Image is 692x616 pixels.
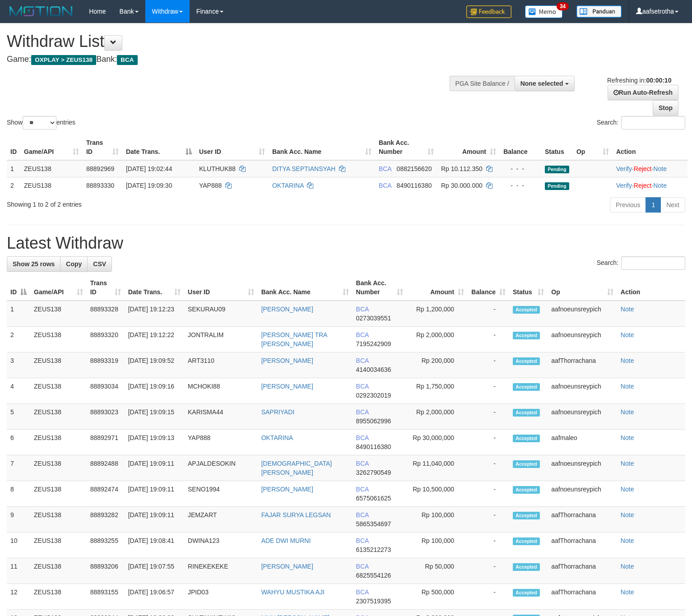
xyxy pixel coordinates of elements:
[269,134,375,160] th: Bank Acc. Name: activate to sort column ascending
[513,486,540,494] span: Accepted
[407,533,468,558] td: Rp 100,000
[407,352,468,378] td: Rp 200,000
[87,256,112,272] a: CSV
[468,327,509,352] td: -
[379,182,391,189] span: BCA
[23,116,56,130] select: Showentries
[20,177,83,194] td: ZEUS138
[30,404,87,430] td: ZEUS138
[513,512,540,519] span: Accepted
[513,332,540,339] span: Accepted
[184,584,258,610] td: JPID03
[407,275,468,301] th: Amount: activate to sort column ascending
[509,275,548,301] th: Status: activate to sort column ascending
[613,134,687,160] th: Action
[407,327,468,352] td: Rp 2,000,000
[30,378,87,404] td: ZEUS138
[356,588,369,596] span: BCA
[7,507,30,533] td: 9
[356,408,369,416] span: BCA
[83,134,122,160] th: Trans ID: activate to sort column ascending
[87,455,125,481] td: 88892488
[621,331,634,338] a: Note
[356,315,391,322] span: Copy 0273039551 to clipboard
[437,134,500,160] th: Amount: activate to sort column ascending
[125,533,184,558] td: [DATE] 19:08:41
[613,177,687,194] td: · ·
[184,533,258,558] td: DWINA123
[621,357,634,364] a: Note
[7,134,20,160] th: ID
[356,331,369,338] span: BCA
[468,584,509,610] td: -
[548,533,617,558] td: aafThorrachana
[503,181,538,190] div: - - -
[356,460,369,467] span: BCA
[30,507,87,533] td: ZEUS138
[356,340,391,347] span: Copy 7195242909 to clipboard
[261,563,313,570] a: [PERSON_NAME]
[7,455,30,481] td: 7
[261,408,295,416] a: SAPRIYADI
[375,134,437,160] th: Bank Acc. Number: activate to sort column ascending
[441,165,483,172] span: Rp 10.112.350
[30,533,87,558] td: ZEUS138
[261,434,293,441] a: OKTARINA
[468,481,509,507] td: -
[272,182,304,189] a: OKTARINA
[515,76,575,91] button: None selected
[407,481,468,507] td: Rp 10,500,000
[261,306,313,313] a: [PERSON_NAME]
[125,327,184,352] td: [DATE] 19:12:22
[548,455,617,481] td: aafnoeunsreypich
[7,558,30,584] td: 11
[621,511,634,519] a: Note
[261,511,331,519] a: FAJAR SURYA LEGSAN
[513,306,540,314] span: Accepted
[621,434,634,441] a: Note
[407,507,468,533] td: Rp 100,000
[576,5,622,18] img: panduan.png
[258,275,353,301] th: Bank Acc. Name: activate to sort column ascending
[541,134,573,160] th: Status
[87,430,125,455] td: 88892971
[13,260,55,268] span: Show 25 rows
[87,584,125,610] td: 88893155
[7,327,30,352] td: 2
[621,306,634,313] a: Note
[548,378,617,404] td: aafnoeunsreypich
[513,537,540,545] span: Accepted
[500,134,541,160] th: Balance
[513,357,540,365] span: Accepted
[87,327,125,352] td: 88893320
[356,469,391,476] span: Copy 3262790549 to clipboard
[397,182,432,189] span: Copy 8490116380 to clipboard
[356,572,391,579] span: Copy 6825554126 to clipboard
[30,430,87,455] td: ZEUS138
[184,327,258,352] td: JONTRALIM
[407,584,468,610] td: Rp 500,000
[7,275,30,301] th: ID: activate to sort column descending
[7,352,30,378] td: 3
[87,533,125,558] td: 88893255
[634,165,652,172] a: Reject
[125,558,184,584] td: [DATE] 19:07:55
[646,77,671,84] strong: 00:00:10
[30,558,87,584] td: ZEUS138
[66,260,82,268] span: Copy
[125,275,184,301] th: Date Trans.: activate to sort column ascending
[7,256,60,272] a: Show 25 rows
[356,417,391,425] span: Copy 8955062996 to clipboard
[613,160,687,177] td: · ·
[195,134,269,160] th: User ID: activate to sort column ascending
[7,378,30,404] td: 4
[621,588,634,596] a: Note
[117,55,137,65] span: BCA
[7,32,452,51] h1: Withdraw List
[513,589,540,597] span: Accepted
[407,455,468,481] td: Rp 11,040,000
[87,558,125,584] td: 88893206
[87,507,125,533] td: 88893282
[20,160,83,177] td: ZEUS138
[184,481,258,507] td: SENO1994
